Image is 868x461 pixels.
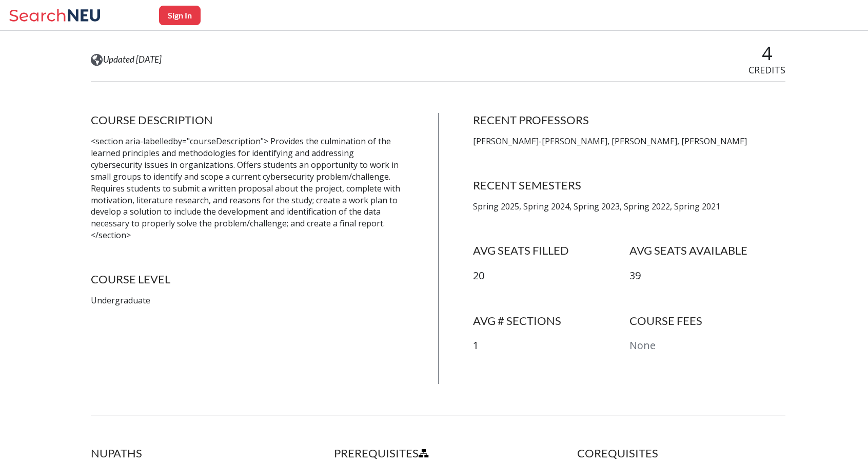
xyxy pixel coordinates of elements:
h4: COURSE DESCRIPTION [91,113,403,127]
h4: COURSE FEES [629,314,786,328]
h4: COREQUISITES [577,446,785,460]
h4: AVG SEATS FILLED [473,243,629,258]
span: CREDITS [748,64,785,76]
p: <section aria-labelledby="courseDescription"> Provides the culmination of the learned principles ... [91,136,403,241]
h4: AVG # SECTIONS [473,314,629,328]
h4: RECENT SEMESTERS [473,178,785,193]
p: 20 [473,268,629,283]
button: Sign In [159,6,201,25]
p: Undergraduate [91,295,403,306]
h4: COURSE LEVEL [91,272,403,286]
h4: RECENT PROFESSORS [473,113,785,127]
p: 39 [629,268,786,283]
h4: PREREQUISITES [334,446,542,460]
span: Updated [DATE] [103,54,162,65]
h4: AVG SEATS AVAILABLE [629,243,786,258]
p: Spring 2025, Spring 2024, Spring 2023, Spring 2022, Spring 2021 [473,201,785,213]
span: 4 [762,41,773,66]
h4: NUPATHS [91,446,299,460]
p: [PERSON_NAME]-[PERSON_NAME], [PERSON_NAME], [PERSON_NAME] [473,136,785,147]
p: 1 [473,338,629,353]
p: None [629,338,786,353]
